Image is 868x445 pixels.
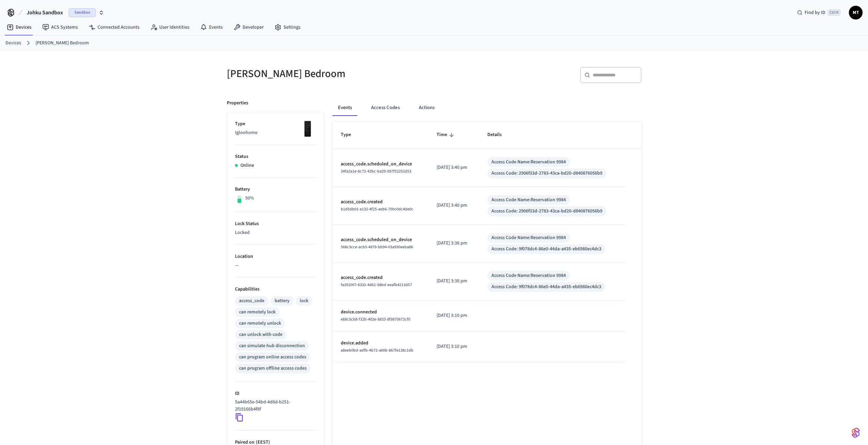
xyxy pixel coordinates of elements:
[239,354,306,361] div: can program online access codes
[341,316,410,322] span: e68c5cb8-f32b-402e-8833-8f9870672cf0
[437,240,471,247] p: [DATE] 3:38 pm
[300,297,308,305] div: lock
[491,208,602,215] div: Access Code: 2906f33d-2783-43ca-bd20-d840876056b9
[341,309,420,316] p: device.connected
[437,278,471,285] p: [DATE] 3:38 pm
[5,40,21,47] a: Devices
[239,365,307,372] div: can program offline access codes
[235,262,316,269] p: —
[239,297,264,305] div: access_code
[235,399,313,413] p: 5a44b65e-54bd-4d8d-b251-2f19166b4f8f
[239,309,276,316] div: can remotely lock
[487,130,511,140] span: Details
[437,164,471,171] p: [DATE] 3:40 pm
[239,342,305,350] div: can simulate hub disconnection
[805,9,825,16] span: Find by ID
[341,168,411,174] span: 34fa2a1e-8c72-42bc-ba29-097f52252d53
[437,202,471,209] p: [DATE] 3:40 pm
[852,427,860,438] img: SeamLogoGradient.69752ec5.svg
[333,100,357,116] button: Events
[227,67,430,81] h5: [PERSON_NAME] Bedroom
[341,244,413,250] span: 568c3cce-acb5-4879-bb94-03a930eeba86
[341,130,360,140] span: Type
[240,162,254,169] p: Online
[235,286,316,293] p: Capabilities
[245,195,254,202] p: 50%
[235,129,316,136] p: Igloohome
[235,220,316,227] p: Lock Status
[341,282,412,288] span: fa201007-6332-4d61-98bd-eeafb4213d57
[341,236,420,243] p: access_code.scheduled_on_device
[491,272,566,279] div: Access Code Name: Reservation 9984
[228,21,269,33] a: Developer
[235,186,316,193] p: Battery
[27,9,63,17] span: Johku Sandbox
[827,9,841,16] span: Ctrl K
[235,120,316,128] p: Type
[333,100,642,116] div: ant example
[37,21,83,33] a: ACS Systems
[341,206,413,212] span: b1d5db01-e132-4f25-aeb6-700c0dc4de0c
[235,229,316,236] p: Locked
[145,21,195,33] a: User Identities
[437,343,471,350] p: [DATE] 3:10 pm
[227,100,248,107] p: Properties
[792,6,846,19] div: Find by IDCtrl K
[413,100,440,116] button: Actions
[269,21,306,33] a: Settings
[491,246,601,253] div: Access Code: 9f078dc4-86e0-44da-a435-eb6980ec4dc3
[235,153,316,160] p: Status
[491,283,601,291] div: Access Code: 9f078dc4-86e0-44da-a435-eb6980ec4dc3
[341,161,420,168] p: access_code.scheduled_on_device
[491,234,566,241] div: Access Code Name: Reservation 9984
[366,100,405,116] button: Access Codes
[491,196,566,204] div: Access Code Name: Reservation 9984
[275,297,290,305] div: battery
[491,170,602,177] div: Access Code: 2906f33d-2783-43ca-bd20-d840876056b9
[69,8,96,17] span: Sandbox
[341,274,420,281] p: access_code.created
[341,198,420,206] p: access_code.created
[437,312,471,319] p: [DATE] 3:10 pm
[235,253,316,260] p: Location
[491,159,566,166] div: Access Code Name: Reservation 9984
[341,340,420,347] p: device.added
[195,21,228,33] a: Events
[299,120,316,137] img: igloohome_deadbolt_2e
[850,6,862,19] span: MT
[437,130,456,140] span: Time
[239,331,282,338] div: can unlock with code
[341,347,413,353] span: a8eeb0bd-adfb-4b72-a60b-867fe138c1db
[333,121,642,362] table: sticky table
[35,40,89,47] a: [PERSON_NAME] Bedroom
[1,21,37,33] a: Devices
[83,21,145,33] a: Connected Accounts
[849,6,863,19] button: MT
[235,390,316,397] p: ID
[239,320,281,327] div: can remotely unlock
